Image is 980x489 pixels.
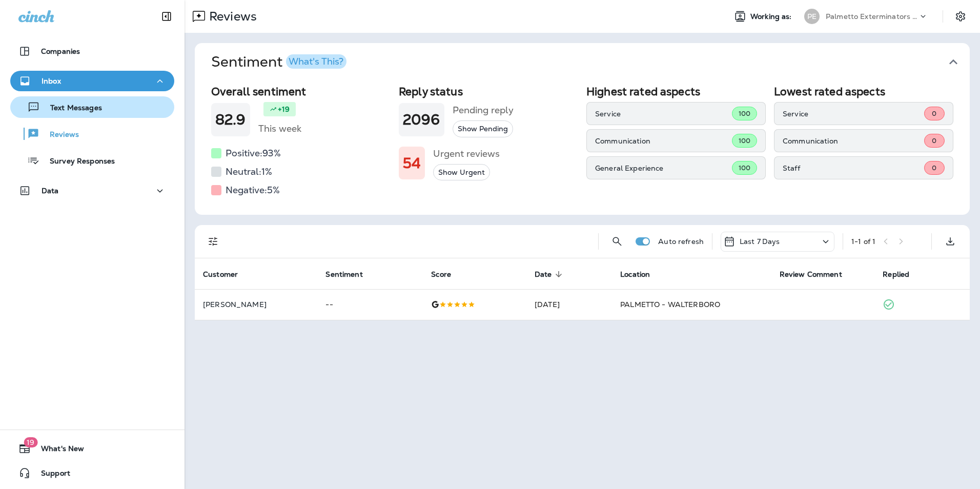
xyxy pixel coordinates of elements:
p: Reviews [205,9,257,24]
span: Replied [883,270,909,279]
p: Auto refresh [658,237,704,246]
td: -- [317,289,423,320]
h5: Pending reply [453,102,514,118]
h5: Urgent reviews [433,146,500,162]
div: What's This? [289,57,343,66]
button: Inbox [10,71,174,91]
p: Service [783,110,924,118]
span: 0 [932,136,936,145]
h2: Highest rated aspects [586,85,766,98]
button: 19What's New [10,438,174,459]
p: Inbox [42,77,61,85]
span: Customer [203,270,251,279]
h1: 54 [403,155,421,172]
span: Location [620,270,663,279]
div: PE [804,9,820,24]
span: Location [620,270,650,279]
span: 0 [932,109,936,118]
p: Last 7 Days [740,237,780,246]
button: Settings [951,7,970,26]
p: General Experience [595,164,732,172]
button: Reviews [10,123,174,145]
span: 100 [739,109,750,118]
span: Date [535,270,552,279]
h5: Negative: 5 % [226,182,280,198]
h2: Overall sentiment [211,85,391,98]
p: Reviews [39,130,79,140]
span: Sentiment [325,270,376,279]
p: Service [595,110,732,118]
span: Customer [203,270,238,279]
td: [DATE] [526,289,612,320]
span: What's New [31,444,84,457]
span: 19 [24,437,37,447]
h1: 2096 [403,111,440,128]
p: Communication [595,137,732,145]
p: Companies [41,47,80,55]
p: +19 [278,104,290,114]
h1: 82.9 [215,111,246,128]
div: 1 - 1 of 1 [851,237,875,246]
button: Text Messages [10,96,174,118]
span: Score [431,270,464,279]
span: Working as: [750,12,794,21]
button: Collapse Sidebar [152,6,181,27]
h2: Lowest rated aspects [774,85,953,98]
span: Sentiment [325,270,362,279]
button: SentimentWhat's This? [203,43,978,81]
button: Companies [10,41,174,62]
button: Search Reviews [607,231,627,252]
button: What's This? [286,54,346,69]
p: Data [42,187,59,195]
p: Palmetto Exterminators LLC [826,12,918,21]
button: Filters [203,231,223,252]
span: PALMETTO - WALTERBORO [620,300,720,309]
p: Communication [783,137,924,145]
span: Review Comment [780,270,842,279]
span: 100 [739,164,750,172]
p: Text Messages [40,104,102,113]
span: Score [431,270,451,279]
span: Support [31,469,70,481]
span: Replied [883,270,923,279]
p: Staff [783,164,924,172]
span: 100 [739,136,750,145]
h5: This week [258,120,301,137]
button: Data [10,180,174,201]
h5: Positive: 93 % [226,145,281,161]
button: Support [10,463,174,483]
span: 0 [932,164,936,172]
h5: Neutral: 1 % [226,164,272,180]
span: Date [535,270,565,279]
button: Show Urgent [433,164,490,181]
div: SentimentWhat's This? [195,81,970,215]
h1: Sentiment [211,53,346,71]
button: Show Pending [453,120,513,137]
p: Survey Responses [39,157,115,167]
p: [PERSON_NAME] [203,300,309,309]
button: Survey Responses [10,150,174,171]
button: Export as CSV [940,231,961,252]
span: Review Comment [780,270,855,279]
h2: Reply status [399,85,578,98]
